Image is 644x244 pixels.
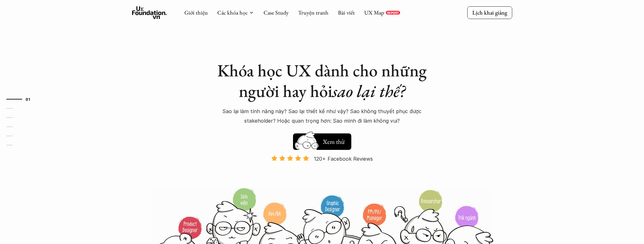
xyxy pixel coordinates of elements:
[211,106,433,126] p: Sao lại làm tính năng này? Sao lại thiết kế như vậy? Sao không thuyết phục được stakeholder? Hoặc...
[26,97,30,101] strong: 01
[472,9,507,16] p: Lịch khai giảng
[314,154,373,164] p: 120+ Facebook Reviews
[264,9,289,16] a: Case Study
[293,130,351,150] a: Xem thử
[386,11,400,15] a: REPORT
[217,9,248,16] a: Các khóa học
[332,80,405,102] em: sao lại thế?
[387,11,399,15] p: REPORT
[184,9,208,16] a: Giới thiệu
[323,137,345,146] h5: Xem thử
[338,9,355,16] a: Bài viết
[6,95,36,103] a: 01
[266,155,379,187] a: 120+ Facebook Reviews
[467,6,512,19] a: Lịch khai giảng
[211,60,433,101] h1: Khóa học UX dành cho những người hay hỏi
[298,9,328,16] a: Truyện tranh
[364,9,384,16] a: UX Map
